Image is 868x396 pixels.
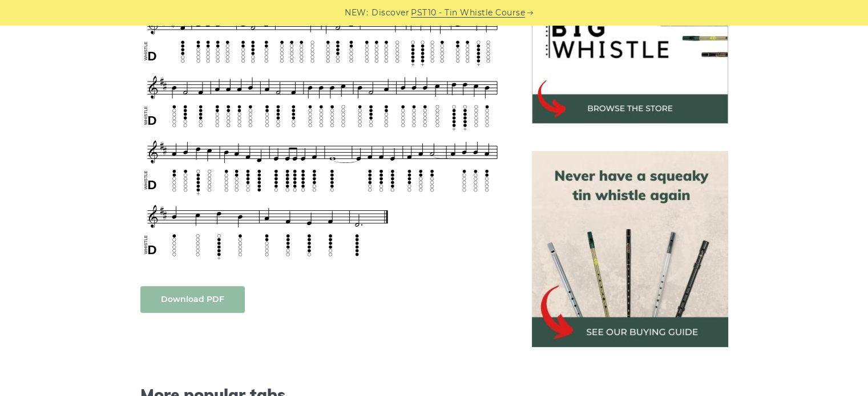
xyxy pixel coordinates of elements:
a: PST10 - Tin Whistle Course [411,6,525,19]
img: tin whistle buying guide [532,151,728,347]
a: Download PDF [140,286,245,313]
span: Discover [372,6,409,19]
span: NEW: [345,6,368,19]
